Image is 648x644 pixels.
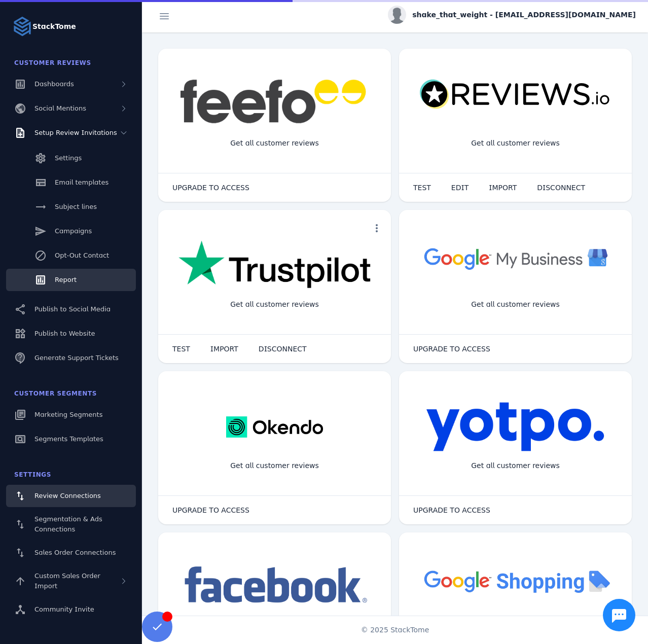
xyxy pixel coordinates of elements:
span: Setup Review Invitations [34,129,117,136]
img: reviewsio.svg [419,79,611,110]
span: EDIT [451,184,469,191]
a: Segments Templates [6,428,136,450]
span: Marketing Segments [34,411,102,418]
span: Publish to Social Media [34,305,111,313]
span: Campaigns [55,227,92,235]
img: Logo image [12,16,32,37]
a: Community Invite [6,598,136,621]
img: trustpilot.png [178,240,371,290]
span: TEST [172,345,190,352]
a: Publish to Website [6,323,136,345]
span: IMPORT [210,345,238,352]
span: Custom Sales Order Import [34,572,100,590]
a: Sales Order Connections [6,542,136,564]
span: Dashboards [34,80,74,88]
span: Report [55,276,77,283]
div: Import Products from Google [455,614,575,640]
button: more [367,218,387,238]
button: DISCONNECT [248,339,317,359]
span: Customer Reviews [14,59,91,66]
span: Generate Support Tickets [34,354,119,362]
span: Email templates [55,178,109,186]
button: TEST [162,339,200,359]
span: Publish to Website [34,330,95,337]
a: Email templates [6,171,136,194]
img: okendo.webp [226,402,323,452]
img: googleshopping.png [419,563,611,599]
span: DISCONNECT [259,345,307,352]
img: facebook.png [178,563,371,608]
a: Subject lines [6,196,136,218]
a: Segmentation & Ads Connections [6,509,136,540]
button: DISCONNECT [527,177,595,198]
span: Opt-Out Contact [55,252,109,259]
span: Segments Templates [34,435,103,443]
button: IMPORT [479,177,527,198]
div: Get all customer reviews [463,130,568,157]
span: Social Mentions [34,104,86,112]
a: Settings [6,147,136,169]
span: shake_that_weight - [EMAIL_ADDRESS][DOMAIN_NAME] [412,10,636,20]
span: UPGRADE TO ACCESS [172,184,249,191]
img: yotpo.png [426,402,605,452]
span: Subject lines [55,203,97,210]
button: EDIT [441,177,479,198]
a: Publish to Social Media [6,298,136,320]
div: Get all customer reviews [222,452,327,479]
button: shake_that_weight - [EMAIL_ADDRESS][DOMAIN_NAME] [388,6,636,24]
span: UPGRADE TO ACCESS [413,507,490,514]
button: IMPORT [200,339,248,359]
span: © 2025 StackTome [361,625,429,635]
button: UPGRADE TO ACCESS [162,177,260,198]
span: UPGRADE TO ACCESS [413,345,490,352]
a: Generate Support Tickets [6,347,136,369]
a: Campaigns [6,220,136,242]
button: UPGRADE TO ACCESS [403,500,500,520]
span: Segmentation & Ads Connections [34,515,102,533]
span: UPGRADE TO ACCESS [172,507,249,514]
div: Get all customer reviews [222,291,327,318]
span: Settings [14,471,51,478]
div: Get all customer reviews [463,452,568,479]
img: profile.jpg [388,6,406,24]
a: Report [6,269,136,291]
button: UPGRADE TO ACCESS [162,500,260,520]
span: Review Connections [34,492,101,499]
span: Customer Segments [14,390,97,397]
div: Get all customer reviews [463,291,568,318]
div: Get all customer reviews [222,130,327,157]
a: Review Connections [6,485,136,507]
span: TEST [413,184,431,191]
span: Sales Order Connections [34,549,116,556]
span: Settings [55,154,82,162]
span: IMPORT [489,184,517,191]
a: Opt-Out Contact [6,244,136,267]
strong: StackTome [32,21,76,32]
button: TEST [403,177,441,198]
a: Marketing Segments [6,404,136,426]
img: feefo.png [178,79,371,124]
span: Community Invite [34,605,94,613]
span: DISCONNECT [537,184,585,191]
button: UPGRADE TO ACCESS [403,339,500,359]
img: googlebusiness.png [419,240,611,276]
